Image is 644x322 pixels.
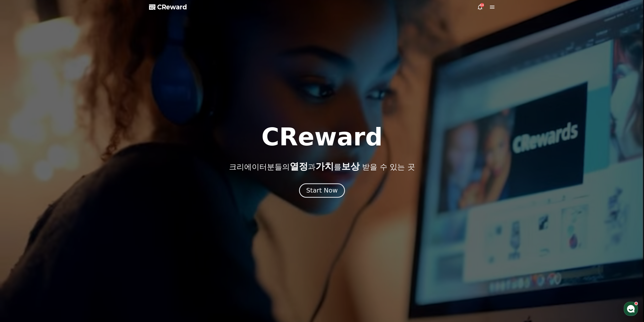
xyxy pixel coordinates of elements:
[341,161,360,172] span: 보상
[46,168,52,173] span: 대화
[316,161,334,172] span: 가치
[290,161,308,172] span: 열정
[229,161,415,172] p: 크리에이터분들의 과 를 받을 수 있는 곳
[78,168,84,172] span: 설정
[65,161,97,173] a: 설정
[157,3,187,11] span: CReward
[33,161,65,173] a: 대화
[299,183,345,198] button: Start Now
[16,168,19,172] span: 홈
[261,125,383,149] h1: CReward
[300,189,344,194] a: Start Now
[477,4,483,10] a: 64
[2,161,33,173] a: 홈
[149,3,187,11] a: CReward
[306,186,338,195] div: Start Now
[480,3,484,7] div: 64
